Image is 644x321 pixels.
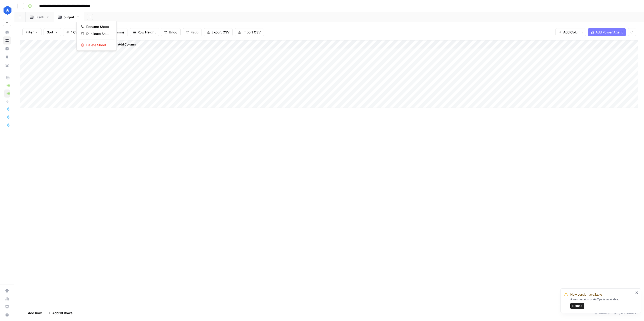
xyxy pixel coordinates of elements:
[20,309,45,317] button: Add Row
[3,311,11,319] button: Help + Support
[3,295,11,303] a: Usage
[3,53,11,61] a: Opportunities
[635,291,639,295] button: close
[28,310,42,315] span: Add Row
[26,12,54,22] a: Blank
[235,28,264,36] button: Import CSV
[161,28,181,36] button: Undo
[35,15,44,20] div: Blank
[118,42,136,47] span: Add Column
[169,30,177,35] span: Undo
[52,310,72,315] span: Add 10 Rows
[130,28,159,36] button: Row Height
[44,28,61,36] button: Sort
[22,28,42,36] button: Filter
[3,303,11,311] a: Learning Hub
[588,28,626,36] button: Add Power Agent
[555,28,586,36] button: Add Column
[3,36,11,44] a: Browse
[190,30,198,35] span: Redo
[3,45,11,53] a: Insights
[592,309,612,317] div: 6 Rows
[71,30,86,35] span: 1 Column
[64,15,74,20] div: output
[3,4,11,17] button: Workspace: ConsumerAffairs
[595,30,623,35] span: Add Power Agent
[45,309,75,317] button: Add 10 Rows
[86,42,110,48] span: Delete Sheet
[3,287,11,295] a: Settings
[86,31,110,36] span: Duplicate Sheet
[86,24,110,29] span: Rename Sheet
[47,30,53,35] span: Sort
[3,28,11,36] a: Home
[243,30,261,35] span: Import CSV
[563,30,583,35] span: Add Column
[138,30,156,35] span: Row Height
[570,292,602,297] span: New version available
[26,30,34,35] span: Filter
[572,304,582,308] span: Reload
[54,12,84,22] a: output
[183,28,202,36] button: Redo
[570,297,634,309] div: A new version of AirOps is available.
[570,303,584,309] button: Reload
[63,28,89,36] button: 1 Column
[212,30,229,35] span: Export CSV
[3,61,11,69] a: Your Data
[111,41,138,48] button: Add Column
[3,6,12,15] img: ConsumerAffairs Logo
[204,28,233,36] button: Export CSV
[612,309,638,317] div: 1/1 Columns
